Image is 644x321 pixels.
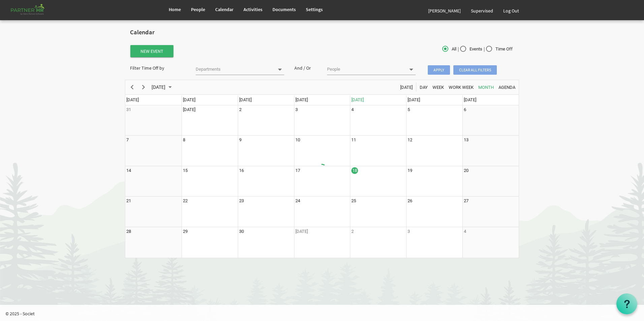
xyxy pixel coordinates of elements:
[471,8,493,14] span: Supervised
[130,29,514,36] h2: Calendar
[125,65,191,71] div: Filter Time Off by
[196,65,273,74] input: Departments
[191,6,205,12] span: People
[498,1,524,20] a: Log Out
[388,44,519,54] div: | |
[215,6,233,12] span: Calendar
[460,46,482,52] span: Events
[130,45,173,57] button: New Event
[442,46,456,52] span: All
[125,80,519,258] schedule: of September 2025
[289,65,322,71] div: And / Or
[466,1,498,20] a: Supervised
[244,6,262,12] span: Activities
[423,1,466,20] a: [PERSON_NAME]
[453,65,497,75] span: Clear all filters
[5,310,644,317] p: © 2025 - Societ
[327,65,405,74] input: People
[306,6,323,12] span: Settings
[272,6,296,12] span: Documents
[428,65,450,75] span: Apply
[169,6,181,12] span: Home
[486,46,513,52] span: Time Off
